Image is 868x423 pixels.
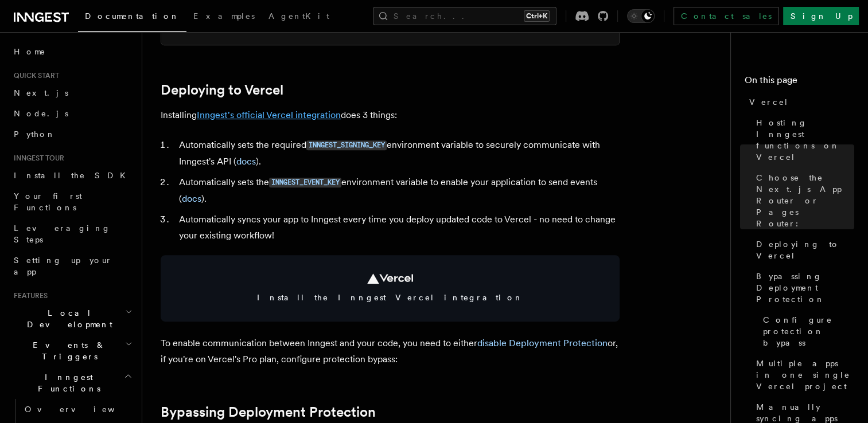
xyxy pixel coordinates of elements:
[9,186,135,218] a: Your first Functions
[85,11,180,21] span: Documentation
[269,178,341,187] code: INNGEST_EVENT_KEY
[269,177,341,187] a: INNGEST_EVENT_KEY
[161,255,620,322] a: Install the Inngest Vercel integration
[25,405,143,414] span: Overview
[763,314,854,348] span: Configure protection bypass
[193,11,255,21] span: Examples
[161,82,283,98] a: Deploying to Vercel
[306,139,387,150] a: INNGEST_SIGNING_KEY
[9,103,135,124] a: Node.js
[756,238,854,261] span: Deploying to Vercel
[14,224,111,244] span: Leveraging Steps
[176,211,620,244] li: Automatically syncs your app to Inngest every time you deploy updated code to Vercel - no need to...
[9,154,64,163] span: Inngest tour
[752,167,854,234] a: Choose the Next.js App Router or Pages Router:
[783,7,859,25] a: Sign Up
[9,250,135,282] a: Setting up your app
[9,303,135,335] button: Local Development
[161,404,376,420] a: Bypassing Deployment Protection
[9,83,135,103] a: Next.js
[186,3,262,31] a: Examples
[14,130,56,139] span: Python
[182,193,201,204] a: docs
[306,140,387,150] code: INNGEST_SIGNING_KEY
[752,234,854,266] a: Deploying to Vercel
[14,256,112,276] span: Setting up your app
[745,73,854,92] h4: On this page
[268,11,329,21] span: AgentKit
[9,367,135,399] button: Inngest Functions
[14,46,46,57] span: Home
[9,339,125,362] span: Events & Triggers
[9,371,124,394] span: Inngest Functions
[9,291,48,300] span: Features
[524,10,550,22] kbd: Ctrl+K
[756,172,854,229] span: Choose the Next.js App Router or Pages Router:
[174,292,606,303] span: Install the Inngest Vercel integration
[756,271,854,305] span: Bypassing Deployment Protection
[477,338,608,348] a: disable Deployment Protection
[14,109,68,118] span: Node.js
[14,88,68,97] span: Next.js
[752,353,854,397] a: Multiple apps in one single Vercel project
[756,358,854,392] span: Multiple apps in one single Vercel project
[236,156,256,167] a: docs
[749,96,789,108] span: Vercel
[78,3,186,32] a: Documentation
[20,399,135,420] a: Overview
[373,7,556,25] button: Search...Ctrl+K
[756,117,854,163] span: Hosting Inngest functions on Vercel
[9,218,135,250] a: Leveraging Steps
[161,335,620,367] p: To enable communication between Inngest and your code, you need to either or, if you're on Vercel...
[758,310,854,353] a: Configure protection bypass
[14,191,82,212] span: Your first Functions
[9,307,125,330] span: Local Development
[752,112,854,167] a: Hosting Inngest functions on Vercel
[674,7,779,25] a: Contact sales
[14,171,133,180] span: Install the SDK
[752,266,854,310] a: Bypassing Deployment Protection
[745,92,854,112] a: Vercel
[9,124,135,144] a: Python
[176,174,620,207] li: Automatically sets the environment variable to enable your application to send events ( ).
[9,41,135,62] a: Home
[9,71,59,80] span: Quick start
[262,3,336,31] a: AgentKit
[197,109,341,120] a: Inngest's official Vercel integration
[627,9,655,23] button: Toggle dark mode
[176,137,620,170] li: Automatically sets the required environment variable to securely communicate with Inngest's API ( ).
[9,165,135,186] a: Install the SDK
[9,335,135,367] button: Events & Triggers
[161,107,620,123] p: Installing does 3 things:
